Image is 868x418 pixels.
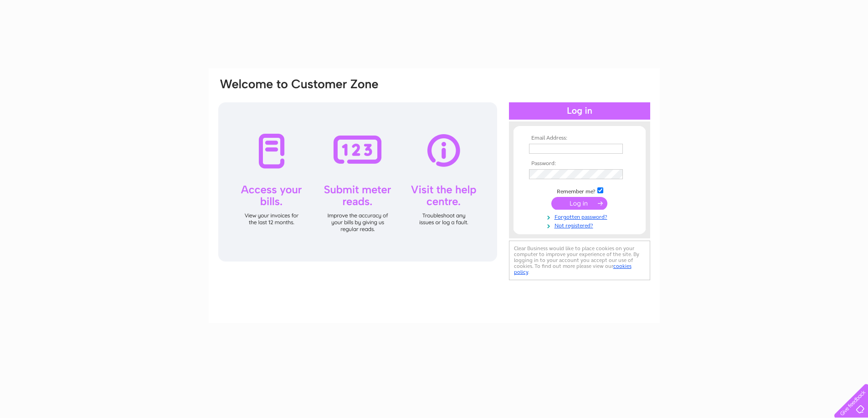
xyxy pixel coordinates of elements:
[509,241,650,280] div: Clear Business would like to place cookies on your computer to improve your experience of the sit...
[529,212,632,221] a: Forgotten password?
[527,161,632,167] th: Password:
[551,197,607,210] input: Submit
[612,145,620,152] img: npw-badge-icon-locked.svg
[527,186,632,195] td: Remember me?
[612,171,620,178] img: npw-badge-icon-locked.svg
[529,221,632,229] a: Not registered?
[527,135,632,141] th: Email Address:
[514,263,632,275] a: cookies policy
